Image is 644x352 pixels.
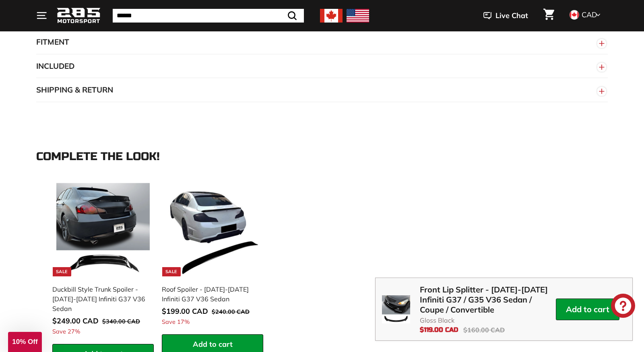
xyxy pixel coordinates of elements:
[162,318,190,327] span: Save 17%
[420,316,556,324] span: Gloss Black
[212,308,250,315] span: $240.00 CAD
[473,6,539,26] button: Live Chat
[382,295,410,323] img: Front Lip Splitter - 2007-2015 Infiniti G37 / G35 V36 Sedan / Coupe / Convertible
[52,316,99,325] span: $249.00 CAD
[52,327,80,336] span: Save 27%
[113,9,304,23] input: Search
[556,298,619,320] button: Add to cart
[36,150,608,163] div: Complete the look!
[162,179,263,335] a: Sale g37 spoiler Roof Spoiler - [DATE]-[DATE] Infiniti G37 V36 Sedan Save 17%
[420,326,458,333] span: $119.00 CAD
[52,284,146,313] div: Duckbill Style Trunk Spoiler - [DATE]-[DATE] Infiniti G37 V36 Sedan
[495,10,528,21] span: Live Chat
[582,10,597,19] span: CAD
[566,304,609,314] button-content: Add to cart
[36,78,608,102] button: SHIPPING & RETURN
[609,294,638,320] inbox-online-store-chat: Shopify online store chat
[463,326,505,334] span: $160.00 CAD
[420,284,556,315] span: Front Lip Splitter - [DATE]-[DATE] Infiniti G37 / G35 V36 Sedan / Coupe / Convertible
[36,30,608,54] button: FITMENT
[162,284,255,304] div: Roof Spoiler - [DATE]-[DATE] Infiniti G37 V36 Sedan
[56,6,101,25] img: Logo_285_Motorsport_areodynamics_components
[162,307,208,316] span: $199.00 CAD
[12,338,37,346] span: 10% Off
[539,2,559,29] a: Cart
[162,267,181,276] div: Sale
[53,267,71,276] div: Sale
[102,318,140,325] span: $340.00 CAD
[52,179,154,344] a: Sale Duckbill Style Trunk Spoiler - [DATE]-[DATE] Infiniti G37 V36 Sedan Save 27%
[36,54,608,78] button: INCLUDED
[193,340,233,349] span: Add to cart
[8,332,42,352] div: 10% Off
[166,183,259,276] img: g37 spoiler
